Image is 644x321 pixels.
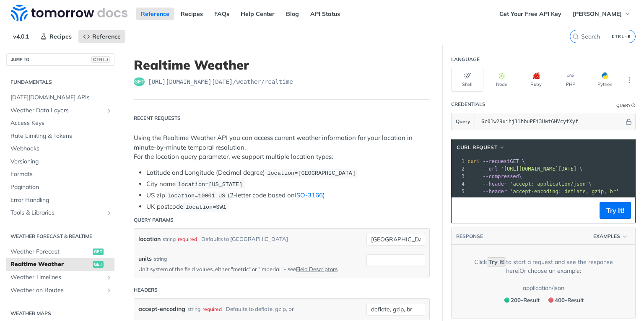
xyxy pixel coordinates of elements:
[495,8,566,20] a: Get Your Free API Key
[10,119,112,127] span: Access Keys
[6,271,114,284] a: Weather TimelinesShow subpages for Weather Timelines
[146,168,430,178] li: Latitude and Longitude (Decimal degree)
[10,132,112,140] span: Rate Limiting & Tokens
[6,53,114,66] button: JUMP TOCTRL-/
[138,233,161,245] label: location
[520,68,552,92] button: Ruby
[6,181,114,194] a: Pagination
[106,107,112,114] button: Show subpages for Weather Data Layers
[49,33,72,40] span: Recipes
[467,158,480,164] span: curl
[10,106,104,115] span: Weather Data Layers
[544,295,587,305] button: 400400-Result
[8,30,34,43] span: v4.0.1
[6,284,114,297] a: Weather on RoutesShow subpages for Weather on Routes
[523,284,564,293] div: application/json
[467,158,525,164] span: GET \
[10,158,112,166] span: Versioning
[146,202,430,212] li: UK postcode
[176,8,208,20] a: Recipes
[138,254,152,263] label: units
[483,173,519,179] span: --compressed
[10,170,112,179] span: Formats
[483,189,507,194] span: --header
[6,91,114,104] a: [DATE][DOMAIN_NAME] APIs
[6,155,114,168] a: Versioning
[138,265,354,273] p: Unit system of the field values, either "metric" or "imperial" - see
[457,144,497,151] span: cURL Request
[452,173,466,180] div: 3
[631,104,636,108] i: Information
[10,286,104,295] span: Weather on Routes
[573,10,622,18] span: [PERSON_NAME]
[281,8,304,20] a: Blog
[483,158,510,164] span: --request
[452,158,466,165] div: 1
[136,8,174,20] a: Reference
[203,303,222,315] div: required
[452,180,466,188] div: 4
[167,193,225,199] span: location=10001 US
[201,233,288,245] div: Defaults to [GEOGRAPHIC_DATA]
[11,5,127,21] img: Tomorrow.io Weather API Docs
[134,216,174,224] div: Query Params
[226,303,294,315] div: Defaults to deflate, gzip, br
[134,286,158,294] div: Headers
[510,181,589,187] span: 'accept: application/json'
[510,189,619,194] span: 'accept-encoding: deflate, gzip, br'
[210,8,234,20] a: FAQs
[91,56,110,63] span: CTRL-/
[454,143,508,152] button: cURL Request
[467,166,583,172] span: \
[10,273,104,282] span: Weather Timelines
[146,179,430,189] li: City name
[452,188,466,195] div: 5
[6,194,114,207] a: Error Handling
[106,210,112,216] button: Show subpages for Tools & Libraries
[477,113,624,130] input: apikey
[306,8,345,20] a: API Status
[296,266,338,272] a: Field Descriptors
[10,93,112,102] span: [DATE][DOMAIN_NAME] APIs
[616,102,631,109] div: Query
[626,76,633,84] svg: More ellipsis
[500,295,543,305] button: 200200-Result
[10,209,104,217] span: Tools & Libraries
[486,68,518,92] button: Node
[593,233,620,240] span: Examples
[456,204,467,217] button: Copy to clipboard
[6,142,114,155] a: Webhooks
[456,232,483,241] button: RESPONSE
[178,233,197,245] div: required
[134,78,145,86] span: get
[295,191,323,199] a: ISO-3166
[511,297,540,303] span: 200 - Result
[236,8,279,20] a: Help Center
[138,303,185,315] label: accept-encoding
[464,258,623,275] div: Click to start a request and see the response here! Or choose an example:
[451,68,483,92] button: Shell
[106,287,112,294] button: Show subpages for Weather on Routes
[548,298,553,303] span: 400
[134,57,430,72] h1: Realtime Weather
[146,191,430,200] li: US zip (2-letter code based on )
[36,30,76,43] a: Recipes
[483,181,507,187] span: --header
[106,274,112,281] button: Show subpages for Weather Timelines
[267,170,356,176] span: location=[GEOGRAPHIC_DATA]
[451,101,486,108] div: Credentials
[92,33,121,40] span: Reference
[6,233,114,240] h2: Weather Forecast & realtime
[10,196,112,205] span: Error Handling
[93,249,104,255] span: get
[467,173,522,179] span: \
[154,255,167,263] div: string
[483,166,498,172] span: --url
[163,233,176,245] div: string
[451,56,480,63] div: Language
[6,78,114,86] h2: Fundamentals
[10,248,91,256] span: Weather Forecast
[600,202,631,219] button: Try It!
[134,114,181,122] div: Recent Requests
[185,204,226,210] span: location=SW1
